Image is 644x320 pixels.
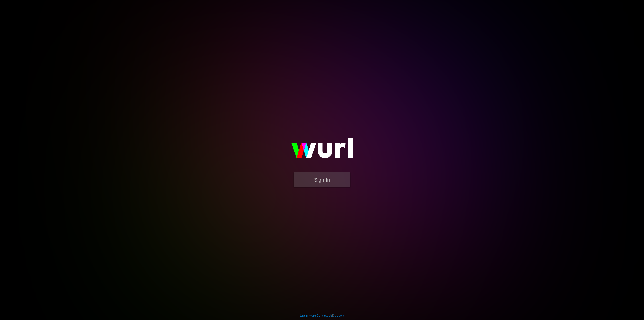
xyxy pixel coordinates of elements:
button: Sign In [294,172,350,187]
a: Contact Us [317,314,332,317]
a: Learn More [300,314,316,317]
div: | | [300,313,344,318]
img: wurl-logo-on-black-223613ac3d8ba8fe6dc639794a292ebdb59501304c7dfd60c99c58986ef67473.svg [277,128,367,172]
a: Support [333,314,344,317]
